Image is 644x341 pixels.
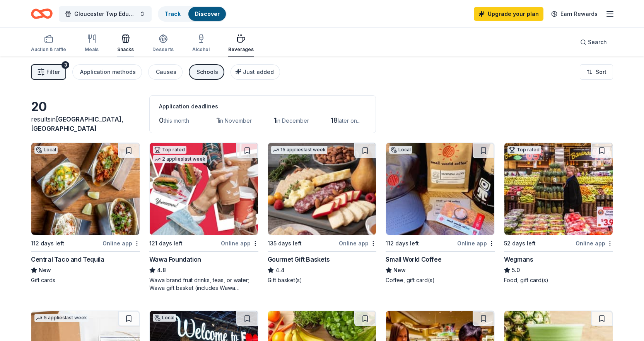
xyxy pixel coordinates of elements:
[393,266,406,275] span: New
[386,142,495,284] a: Image for Small World CoffeeLocal112 days leftOnline appSmall World CoffeeNewCoffee, gift card(s)
[389,146,412,154] div: Local
[268,142,377,284] a: Image for Gourmet Gift Baskets15 applieslast week135 days leftOnline appGourmet Gift Baskets4.4Gi...
[31,255,104,264] div: Central Taco and Tequila
[504,255,533,264] div: Wegmans
[31,115,123,132] span: in
[153,146,186,154] div: Top rated
[117,31,134,57] button: Snacks
[149,142,258,292] a: Image for Wawa FoundationTop rated2 applieslast week121 days leftOnline appWawa Foundation4.8Wawa...
[271,146,327,154] div: 15 applies last week
[152,31,174,57] button: Desserts
[338,117,360,124] span: later on...
[504,142,613,284] a: Image for WegmansTop rated52 days leftOnline appWegmans5.0Food, gift card(s)
[268,239,302,248] div: 135 days left
[74,9,136,19] span: Gloucester Twp Educational Foundation Designer Bag BINGO
[588,38,607,47] span: Search
[276,117,309,124] span: in December
[504,239,536,248] div: 52 days left
[156,67,176,77] div: Causes
[547,7,602,21] a: Earn Rewards
[504,276,613,284] div: Food, gift card(s)
[512,266,520,275] span: 5.0
[148,64,183,80] button: Causes
[72,64,142,80] button: Application methods
[152,46,174,53] div: Desserts
[196,67,218,77] div: Schools
[386,276,495,284] div: Coffee, gift card(s)
[153,314,176,322] div: Local
[153,155,207,163] div: 2 applies last week
[31,99,140,115] div: 20
[221,238,258,248] div: Online app
[85,31,99,57] button: Meals
[165,10,181,17] a: Track
[596,67,606,77] span: Sort
[268,276,377,284] div: Gift basket(s)
[149,255,201,264] div: Wawa Foundation
[59,6,152,22] button: Gloucester Twp Educational Foundation Designer Bag BINGO
[31,143,140,235] img: Image for Central Taco and Tequila
[386,239,419,248] div: 112 days left
[34,146,58,154] div: Local
[159,102,366,111] div: Application deadlines
[228,46,254,53] div: Beverages
[159,116,164,124] span: 0
[31,115,123,132] span: [GEOGRAPHIC_DATA], [GEOGRAPHIC_DATA]
[507,146,541,154] div: Top rated
[386,255,441,264] div: Small World Coffee
[85,46,99,53] div: Meals
[268,255,330,264] div: Gourmet Gift Baskets
[386,143,494,235] img: Image for Small World Coffee
[231,64,280,80] button: Just added
[243,69,274,75] span: Just added
[149,276,258,292] div: Wawa brand fruit drinks, teas, or water; Wawa gift basket (includes Wawa products and coupons)
[576,238,613,248] div: Online app
[31,142,140,284] a: Image for Central Taco and TequilaLocal112 days leftOnline appCentral Taco and TequilaNewGift cards
[149,239,183,248] div: 121 days left
[219,117,252,124] span: in November
[61,61,69,69] div: 3
[195,10,220,17] a: Discover
[580,64,613,80] button: Sort
[331,116,338,124] span: 18
[504,143,613,235] img: Image for Wegmans
[268,143,376,235] img: Image for Gourmet Gift Baskets
[31,46,66,53] div: Auction & raffle
[192,46,210,53] div: Alcohol
[31,31,66,57] button: Auction & raffle
[192,31,210,57] button: Alcohol
[157,266,166,275] span: 4.8
[150,143,258,235] img: Image for Wawa Foundation
[34,314,89,322] div: 5 applies last week
[216,116,219,124] span: 1
[474,7,543,21] a: Upgrade your plan
[46,67,60,77] span: Filter
[164,117,189,124] span: this month
[31,5,53,23] a: Home
[457,238,495,248] div: Online app
[39,266,51,275] span: New
[275,266,285,275] span: 4.4
[31,276,140,284] div: Gift cards
[158,6,227,22] button: TrackDiscover
[228,31,254,57] button: Beverages
[273,116,276,124] span: 1
[31,239,64,248] div: 112 days left
[117,46,134,53] div: Snacks
[339,238,376,248] div: Online app
[80,67,136,77] div: Application methods
[31,115,140,133] div: results
[574,34,613,50] button: Search
[189,64,224,80] button: Schools
[31,64,66,80] button: Filter3
[102,238,140,248] div: Online app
